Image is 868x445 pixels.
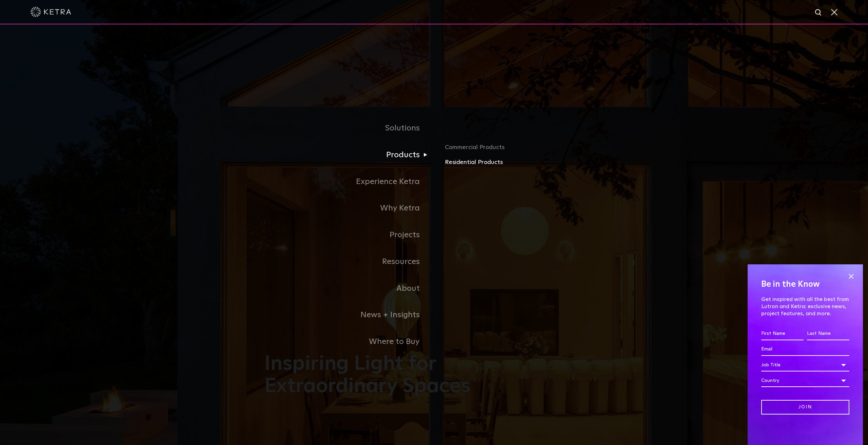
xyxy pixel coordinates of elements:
[264,248,434,275] a: Resources
[761,400,849,414] input: Join
[761,278,849,291] h4: Be in the Know
[445,143,604,158] a: Commercial Products
[814,8,823,17] img: search icon
[264,275,434,302] a: About
[445,158,604,167] a: Residential Products
[761,327,804,340] input: First Name
[761,343,849,356] input: Email
[264,115,434,142] a: Solutions
[264,142,434,168] a: Products
[264,168,434,195] a: Experience Ketra
[807,327,849,340] input: Last Name
[264,222,434,248] a: Projects
[264,115,604,355] div: Navigation Menu
[761,374,849,387] div: Country
[761,296,849,317] p: Get inspired with all the best from Lutron and Ketra: exclusive news, project features, and more.
[761,359,849,371] div: Job Title
[264,328,434,355] a: Where to Buy
[264,195,434,222] a: Why Ketra
[31,7,71,17] img: ketra-logo-2019-white
[264,302,434,328] a: News + Insights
